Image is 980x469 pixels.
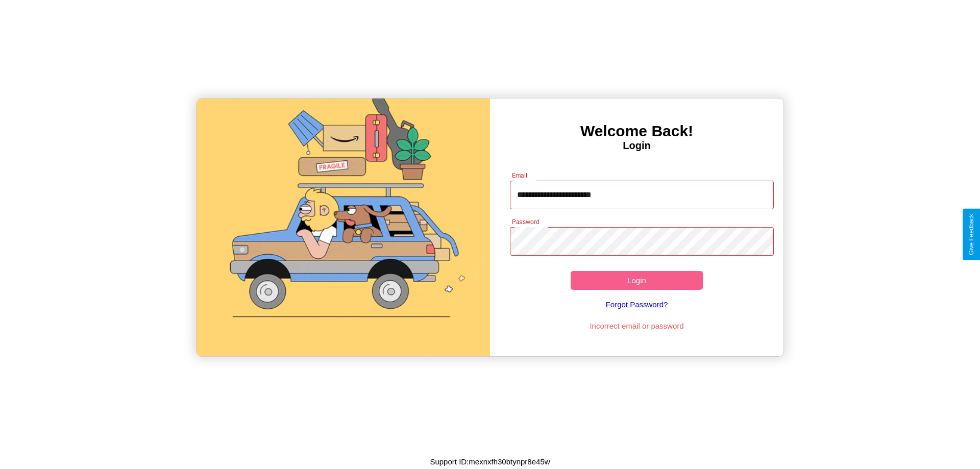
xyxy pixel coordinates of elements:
img: gif [197,98,490,356]
label: Password [512,217,539,226]
p: Incorrect email or password [505,319,769,333]
button: Login [571,271,703,290]
h4: Login [490,140,783,152]
label: Email [512,171,528,180]
h3: Welcome Back! [490,122,783,140]
div: Give Feedback [968,214,975,255]
a: Forgot Password? [505,290,769,319]
p: Support ID: mexnxfh30btynpr8e45w [430,455,550,468]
